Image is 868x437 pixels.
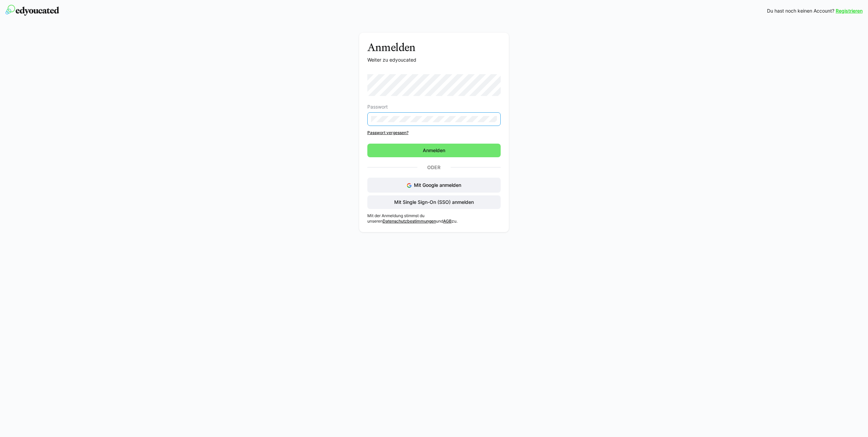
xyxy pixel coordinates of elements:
[836,7,863,14] a: Registrieren
[767,7,834,14] span: Du hast noch keinen Account?
[367,41,501,54] h3: Anmelden
[367,56,501,63] p: Weiter zu edyoucated
[417,163,451,172] p: Oder
[367,178,501,193] button: Mit Google anmelden
[367,104,388,110] span: Passwort
[367,213,501,224] p: Mit der Anmeldung stimmst du unseren und zu.
[383,218,436,224] a: Datenschutzbestimmungen
[414,182,461,188] span: Mit Google anmelden
[367,195,501,209] button: Mit Single Sign-On (SSO) anmelden
[393,199,475,206] span: Mit Single Sign-On (SSO) anmelden
[443,218,452,224] a: AGB
[5,5,59,16] img: edyoucated
[422,147,446,154] span: Anmelden
[367,144,501,157] button: Anmelden
[367,130,501,135] a: Passwort vergessen?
